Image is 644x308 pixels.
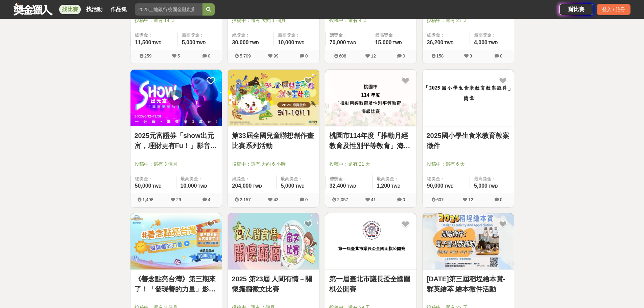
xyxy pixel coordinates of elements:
[182,40,195,45] span: 5,000
[295,41,304,45] span: TWD
[182,32,218,39] span: 最高獎金：
[500,197,502,202] span: 0
[305,53,308,58] span: 0
[240,197,251,202] span: 2,157
[232,274,315,294] a: 2025 第23屆 人間有情－關懷癲癇徵文比賽
[500,53,502,58] span: 0
[232,40,249,45] span: 30,000
[278,32,315,39] span: 最高獎金：
[135,183,151,189] span: 50,000
[181,183,197,189] span: 10,000
[152,41,161,45] span: TWD
[228,213,319,270] img: Cover Image
[232,17,315,24] span: 投稿中：還有 大約 1 個月
[325,213,416,270] img: Cover Image
[208,197,210,202] span: 4
[305,197,308,202] span: 0
[177,53,180,58] span: 5
[232,183,252,189] span: 204,000
[375,32,412,39] span: 最高獎金：
[371,197,376,202] span: 41
[135,3,202,16] input: 2025土地銀行校園金融創意挑戰賽：從你出發 開啟智慧金融新頁
[198,184,207,189] span: TWD
[135,32,173,39] span: 總獎金：
[436,53,444,58] span: 158
[228,70,319,126] a: Cover Image
[232,175,272,182] span: 總獎金：
[232,131,315,151] a: 第33屆全國兒童聯想創作畫比賽系列活動
[144,53,152,58] span: 259
[329,161,412,168] span: 投稿中：還有 21 天
[135,161,218,168] span: 投稿中：還有 3 個月
[273,53,278,58] span: 99
[427,161,510,168] span: 投稿中：還有 6 天
[559,4,593,15] div: 辦比賽
[488,41,498,45] span: TWD
[176,197,181,202] span: 29
[427,32,466,39] span: 總獎金：
[329,131,412,151] a: 桃園市114年度「推動月經教育及性別平等教育」海報比賽
[347,41,356,45] span: TWD
[377,175,412,182] span: 最高獎金：
[423,213,514,270] img: Cover Image
[474,32,510,39] span: 最高獎金：
[59,5,81,14] a: 找比賽
[208,53,210,58] span: 0
[135,131,218,151] a: 2025元富證券「show出元富，理財更有Fu！」影音競賽活動
[468,197,473,202] span: 12
[281,175,315,182] span: 最高獎金：
[423,70,514,126] img: Cover Image
[181,175,218,182] span: 最高獎金：
[253,184,262,189] span: TWD
[325,213,416,270] a: Cover Image
[427,183,444,189] span: 90,000
[152,184,161,189] span: TWD
[330,40,346,45] span: 70,000
[488,184,498,189] span: TWD
[444,41,453,45] span: TWD
[130,70,222,126] img: Cover Image
[474,175,510,182] span: 最高獎金：
[377,183,390,189] span: 1,200
[436,197,444,202] span: 607
[108,5,129,14] a: 作品集
[470,53,472,58] span: 3
[135,175,172,182] span: 總獎金：
[444,184,453,189] span: TWD
[196,41,206,45] span: TWD
[130,213,222,270] img: Cover Image
[427,17,510,24] span: 投稿中：還有 21 天
[339,53,347,58] span: 608
[281,183,294,189] span: 5,000
[142,197,153,202] span: 1,498
[330,183,346,189] span: 32,400
[232,32,269,39] span: 總獎金：
[427,175,466,182] span: 總獎金：
[273,197,278,202] span: 43
[391,184,400,189] span: TWD
[375,40,392,45] span: 15,000
[135,274,218,294] a: 《善念點亮台灣》第三期來了！「發現善的⼒量」影片創作⼤賞獎
[427,274,510,294] a: [DATE]第三屆稻埕繪本賞-群英繪萃 繪本徵件活動
[403,197,405,202] span: 0
[347,184,356,189] span: TWD
[597,4,630,15] div: 登入 / 註冊
[135,40,151,45] span: 11,500
[330,32,367,39] span: 總獎金：
[427,40,444,45] span: 36,200
[278,40,294,45] span: 10,000
[427,131,510,151] a: 2025國小學生食米教育教案徵件
[474,40,487,45] span: 4,000
[371,53,376,58] span: 12
[329,17,412,24] span: 投稿中：還有 4 天
[392,41,402,45] span: TWD
[84,5,105,14] a: 找活動
[130,213,222,270] a: Cover Image
[330,175,368,182] span: 總獎金：
[232,161,315,168] span: 投稿中：還有 大約 6 小時
[329,274,412,294] a: 第一屆臺北市議長盃全國圍棋公開賽
[325,70,416,126] a: Cover Image
[135,17,218,24] span: 投稿中：還有 14 天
